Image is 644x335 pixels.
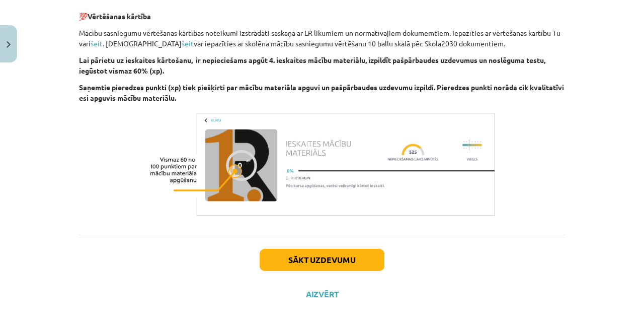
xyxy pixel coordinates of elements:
p: 💯 [79,1,565,22]
button: Aizvērt [303,289,341,299]
a: šeit [91,39,103,48]
a: šeit [182,39,194,48]
b: Lai pārietu uz ieskaites kārtošanu, ir nepieciešams apgūt 4. ieskaites mācību materiālu, izpildīt... [79,55,545,75]
b: Saņemtie pieredzes punkti (xp) tiek piešķirti par mācību materiāla apguvi un pašpārbaudes uzdevum... [79,83,564,102]
p: Mācību sasniegumu vērtēšanas kārtības noteikumi izstrādāti saskaņā ar LR likumiem un normatīvajie... [79,28,565,49]
b: Vērtēšanas kārtība [88,12,151,21]
img: icon-close-lesson-0947bae3869378f0d4975bcd49f059093ad1ed9edebbc8119c70593378902aed.svg [7,41,11,48]
button: Sākt uzdevumu [260,249,384,271]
